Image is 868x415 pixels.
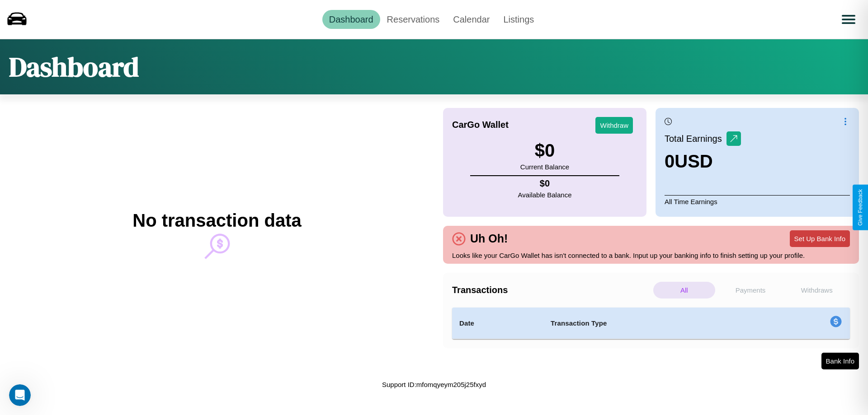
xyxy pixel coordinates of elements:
[322,10,380,29] a: Dashboard
[496,10,541,29] a: Listings
[452,308,850,339] table: simple table
[520,161,569,173] p: Current Balance
[653,282,715,298] p: All
[380,10,447,29] a: Reservations
[595,117,633,134] button: Withdraw
[9,384,31,406] iframe: Intercom live chat
[857,189,863,226] div: Give Feedback
[459,318,536,329] h4: Date
[518,189,572,201] p: Available Balance
[452,285,651,295] h4: Transactions
[518,178,572,189] h4: $ 0
[786,282,848,298] p: Withdraws
[720,282,782,298] p: Payments
[452,120,509,130] h4: CarGo Wallet
[520,140,569,161] h3: $ 0
[665,151,741,172] h3: 0 USD
[665,131,726,147] p: Total Earnings
[821,353,859,369] button: Bank Info
[446,10,496,29] a: Calendar
[836,7,861,32] button: Open menu
[132,210,301,231] h2: No transaction data
[790,230,850,247] button: Set Up Bank Info
[9,48,139,85] h1: Dashboard
[452,249,850,261] p: Looks like your CarGo Wallet has isn't connected to a bank. Input up your banking info to finish ...
[382,378,486,391] p: Support ID: mfomqyeym205j25fxyd
[466,232,512,245] h4: Uh Oh!
[665,195,850,208] p: All Time Earnings
[551,318,756,329] h4: Transaction Type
